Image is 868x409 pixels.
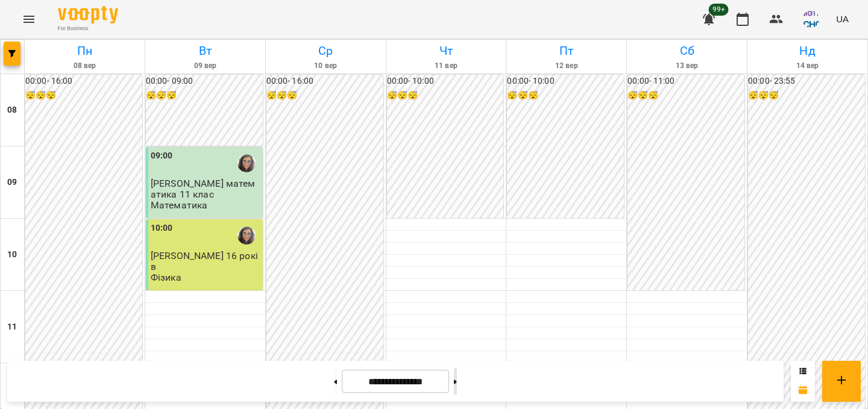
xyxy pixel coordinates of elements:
label: 09:00 [151,149,173,163]
h6: Пн [27,42,143,60]
img: Voopty Logo [58,6,118,23]
img: 44498c49d9c98a00586a399c9b723a73.png [802,11,819,28]
h6: 😴😴😴 [627,89,744,102]
span: [PERSON_NAME] математика 11 клас [151,178,256,199]
h6: 11 вер [388,60,505,72]
label: 10:00 [151,222,173,235]
h6: 😴😴😴 [266,89,383,102]
h6: 00:00 - 16:00 [25,75,142,88]
h6: 00:00 - 10:00 [387,75,504,88]
h6: 😴😴😴 [507,89,624,102]
h6: 00:00 - 16:00 [266,75,383,88]
span: UA [836,13,849,25]
button: Menu [14,5,43,34]
h6: 😴😴😴 [146,89,263,102]
h6: 11 [7,320,17,334]
h6: 08 [7,104,17,117]
h6: 09 [7,176,17,189]
h6: 00:00 - 23:55 [748,75,865,88]
h6: 10 вер [268,60,384,72]
h6: 09 вер [147,60,263,72]
p: Фізика [151,272,181,283]
h6: Ср [268,42,384,60]
h6: 00:00 - 09:00 [146,75,263,88]
h6: Вт [147,42,263,60]
h6: Нд [749,42,866,60]
h6: 12 вер [508,60,624,72]
span: 99+ [709,4,729,16]
p: Математика [151,200,207,210]
span: [PERSON_NAME] 16 років [151,250,258,272]
h6: 😴😴😴 [748,89,865,102]
h6: Чт [388,42,505,60]
h6: 00:00 - 11:00 [627,75,744,88]
h6: 08 вер [27,60,143,72]
h6: 10 [7,248,17,261]
h6: 😴😴😴 [25,89,142,102]
span: For Business [58,25,118,33]
h6: Сб [629,42,745,60]
h6: 13 вер [629,60,745,72]
img: Кулебякіна Ольга [237,154,256,172]
img: Кулебякіна Ольга [237,226,256,245]
button: UA [831,8,854,30]
h6: 14 вер [749,60,866,72]
h6: 00:00 - 10:00 [507,75,624,88]
h6: Пт [508,42,624,60]
h6: 😴😴😴 [387,89,504,102]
